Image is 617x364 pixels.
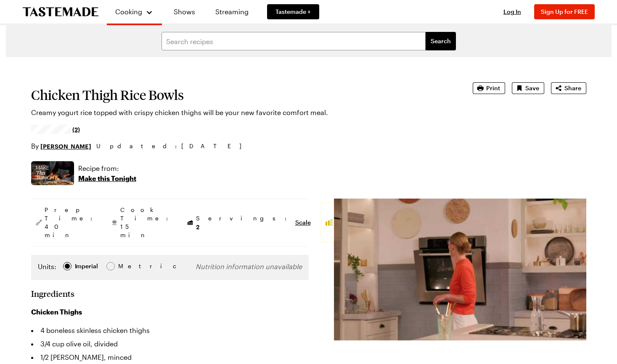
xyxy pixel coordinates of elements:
button: Sign Up for FREE [534,4,595,19]
label: Units: [38,262,56,272]
input: Search recipes [162,32,426,50]
span: Sign Up for FREE [541,8,588,15]
span: Print [486,84,500,92]
span: 2 [196,223,199,230]
span: Cook Time: 15 min [120,206,172,239]
span: Tastemade + [275,8,311,16]
h3: Chicken Thighs [31,307,309,317]
button: Print [473,82,505,94]
li: 4 boneless skinless chicken thighs [31,324,309,337]
span: Metric [118,262,137,271]
button: Log In [495,8,529,16]
a: [PERSON_NAME] [40,141,91,151]
button: Share [551,82,586,94]
p: Make this Tonight [78,173,136,183]
li: 3/4 cup olive oil, divided [31,337,309,351]
a: Recipe from:Make this Tonight [78,163,136,183]
p: Creamy yogurt rice topped with crispy chicken thighs will be your new favorite comfort meal. [31,107,449,118]
img: Show where recipe is used [31,161,74,185]
button: Cooking [115,3,154,20]
span: Imperial [75,262,99,271]
div: Imperial [75,262,98,271]
span: Log In [503,8,521,15]
span: Share [564,84,581,92]
span: Servings: [196,214,291,231]
span: Cooking [115,8,142,16]
div: Imperial Metric [38,262,136,273]
span: Save [525,84,539,92]
button: Scale [295,218,311,227]
span: (2) [72,125,80,134]
div: Metric [118,262,136,271]
h2: Ingredients [31,288,74,299]
p: Recipe from: [78,163,136,173]
span: Search [431,37,451,45]
button: Save recipe [512,82,544,94]
p: By [31,141,91,151]
a: 4.5/5 stars from 2 reviews [31,126,80,133]
span: Nutrition information unavailable [196,262,302,270]
a: Tastemade + [267,4,319,19]
button: filters [426,32,456,50]
h1: Chicken Thigh Rice Bowls [31,87,449,102]
a: To Tastemade Home Page [23,7,98,17]
li: 1/2 [PERSON_NAME], minced [31,351,309,364]
span: Prep Time: 40 min [45,206,97,239]
span: Updated : [DATE] [96,141,250,151]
